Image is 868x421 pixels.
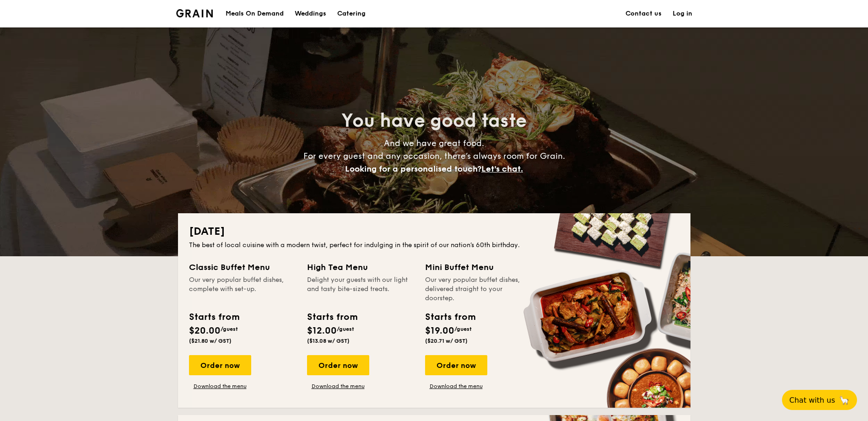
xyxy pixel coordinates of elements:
[307,338,350,344] span: ($13.08 w/ GST)
[189,261,296,274] div: Classic Buffet Menu
[839,395,850,405] span: 🦙
[189,275,296,303] div: Our very popular buffet dishes, complete with set-up.
[425,383,487,390] a: Download the menu
[307,355,369,375] div: Order now
[221,326,238,332] span: /guest
[307,310,357,324] div: Starts from
[454,326,472,332] span: /guest
[189,338,232,344] span: ($21.80 w/ GST)
[189,355,251,375] div: Order now
[189,383,251,390] a: Download the menu
[337,326,354,332] span: /guest
[345,164,481,174] span: Looking for a personalised touch?
[189,310,239,324] div: Starts from
[176,9,213,17] a: Logotype
[425,355,487,375] div: Order now
[425,261,532,274] div: Mini Buffet Menu
[189,241,679,250] div: The best of local cuisine with a modern twist, perfect for indulging in the spirit of our nation’...
[307,275,414,303] div: Delight your guests with our light and tasty bite-sized treats.
[176,9,213,17] img: Grain
[341,110,527,132] span: You have good taste
[425,310,475,324] div: Starts from
[307,325,337,336] span: $12.00
[189,224,679,239] h2: [DATE]
[425,325,454,336] span: $19.00
[425,275,532,303] div: Our very popular buffet dishes, delivered straight to your doorstep.
[481,164,523,174] span: Let's chat.
[303,138,565,174] span: And we have great food. For every guest and any occasion, there’s always room for Grain.
[782,390,857,410] button: Chat with us🦙
[307,383,369,390] a: Download the menu
[189,325,221,336] span: $20.00
[425,338,468,344] span: ($20.71 w/ GST)
[789,396,835,405] span: Chat with us
[307,261,414,274] div: High Tea Menu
